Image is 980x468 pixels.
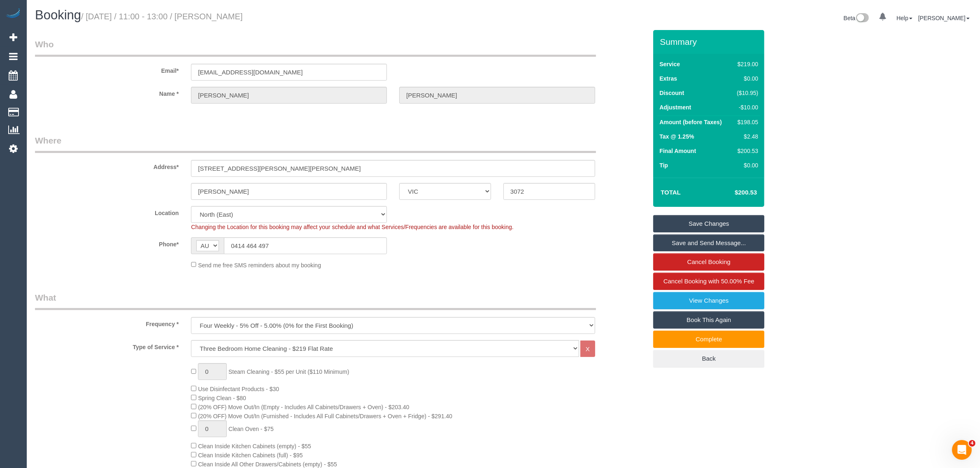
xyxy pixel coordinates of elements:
[224,237,387,254] input: Phone*
[734,103,759,111] div: -$10.00
[5,8,21,20] img: Automaid Logo
[734,161,759,169] div: $0.00
[653,253,764,271] a: Cancel Booking
[969,440,975,447] span: 4
[198,395,246,401] span: Spring Clean - $80
[35,134,596,153] legend: Where
[661,189,681,196] strong: Total
[191,64,387,81] input: Email*
[663,278,754,285] span: Cancel Booking with 50.00% Fee
[710,189,757,196] h4: $200.53
[503,183,595,200] input: Post Code*
[844,15,869,21] a: Beta
[35,292,596,310] legend: What
[659,60,680,68] label: Service
[659,103,691,111] label: Adjustment
[29,64,185,75] label: Email*
[29,87,185,98] label: Name *
[734,74,759,83] div: $0.00
[198,413,452,419] span: (20% OFF) Move Out/In (Furnished - Includes All Full Cabinets/Drawers + Oven + Fridge) - $291.40
[734,60,759,68] div: $219.00
[918,15,970,21] a: [PERSON_NAME]
[659,132,694,141] label: Tax @ 1.25%
[35,8,81,22] span: Booking
[855,13,869,24] img: New interface
[198,443,311,449] span: Clean Inside Kitchen Cabinets (empty) - $55
[653,234,764,252] a: Save and Send Message...
[228,368,349,375] span: Steam Cleaning - $55 per Unit ($110 Minimum)
[198,262,321,268] span: Send me free SMS reminders about my booking
[191,87,387,104] input: First Name*
[653,350,764,367] a: Back
[653,273,764,290] a: Cancel Booking with 50.00% Fee
[191,224,513,230] span: Changing the Location for this booking may affect your schedule and what Services/Frequencies are...
[734,118,759,126] div: $198.05
[198,461,337,468] span: Clean Inside All Other Drawers/Cabinets (empty) - $55
[191,183,387,200] input: Suburb*
[659,147,696,155] label: Final Amount
[659,161,668,169] label: Tip
[653,331,764,348] a: Complete
[734,132,759,141] div: $2.48
[29,340,185,351] label: Type of Service *
[399,87,595,104] input: Last Name*
[653,215,764,232] a: Save Changes
[35,38,596,57] legend: Who
[198,452,303,459] span: Clean Inside Kitchen Cabinets (full) - $95
[660,37,760,46] h3: Summary
[734,89,759,97] div: ($10.95)
[29,237,185,248] label: Phone*
[198,386,279,392] span: Use Disinfectant Products - $30
[734,147,759,155] div: $200.53
[81,12,243,21] small: / [DATE] / 11:00 - 13:00 / [PERSON_NAME]
[653,292,764,309] a: View Changes
[659,74,677,83] label: Extras
[659,89,684,97] label: Discount
[29,160,185,171] label: Address*
[228,426,274,432] span: Clean Oven - $75
[653,311,764,329] a: Book This Again
[29,317,185,328] label: Frequency *
[896,15,912,21] a: Help
[659,118,722,126] label: Amount (before Taxes)
[198,404,409,410] span: (20% OFF) Move Out/In (Empty - Includes All Cabinets/Drawers + Oven) - $203.40
[29,206,185,217] label: Location
[952,440,972,460] iframe: Intercom live chat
